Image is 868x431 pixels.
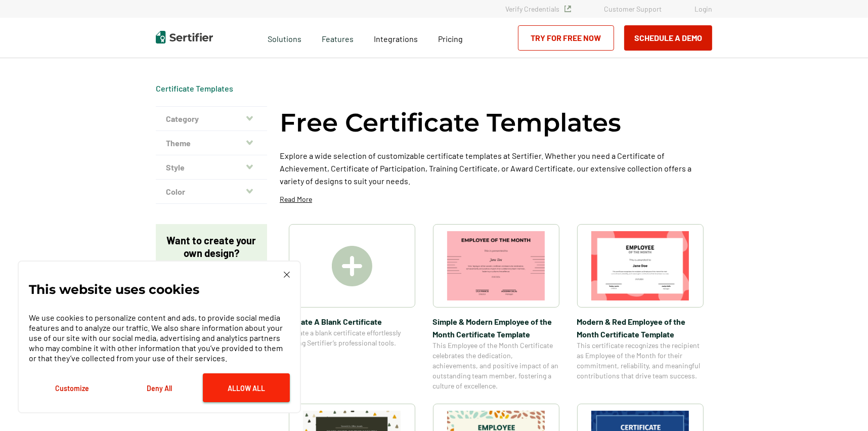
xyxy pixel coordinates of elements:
[322,31,354,44] span: Features
[577,340,704,381] span: This certificate recognizes the recipient as Employee of the Month for their commitment, reliabil...
[156,83,233,94] div: Breadcrumb
[289,315,415,328] span: Create A Blank Certificate
[203,373,290,402] button: Allow All
[332,246,372,286] img: Create A Blank Certificate
[374,31,418,44] a: Integrations
[280,149,712,187] p: Explore a wide selection of customizable certificate templates at Sertifier. Whether you need a C...
[29,284,199,294] p: This website uses cookies
[624,25,712,51] button: Schedule a Demo
[289,328,415,348] span: Create a blank certificate effortlessly using Sertifier’s professional tools.
[156,83,233,93] a: Certificate Templates
[447,231,545,300] img: Simple & Modern Employee of the Month Certificate Template
[433,315,559,340] span: Simple & Modern Employee of the Month Certificate Template
[604,5,662,13] a: Customer Support
[156,131,267,155] button: Theme
[156,107,267,131] button: Category
[280,194,312,204] p: Read More
[695,5,712,13] a: Login
[29,313,290,363] p: We use cookies to personalize content and ads, to provide social media features and to analyze ou...
[29,373,116,402] button: Customize
[505,5,571,13] a: Verify Credentials
[116,373,203,402] button: Deny All
[166,234,257,260] p: Want to create your own design?
[156,180,267,204] button: Color
[374,34,418,44] span: Integrations
[591,231,689,300] img: Modern & Red Employee of the Month Certificate Template
[577,224,704,391] a: Modern & Red Employee of the Month Certificate TemplateModern & Red Employee of the Month Certifi...
[156,155,267,180] button: Style
[565,6,571,12] img: Verified
[518,25,614,51] a: Try for Free Now
[280,106,621,139] h1: Free Certificate Templates
[433,340,559,391] span: This Employee of the Month Certificate celebrates the dedication, achievements, and positive impa...
[156,83,233,94] span: Certificate Templates
[439,34,463,44] span: Pricing
[268,31,302,44] span: Solutions
[817,382,868,431] iframe: Chat Widget
[439,31,463,44] a: Pricing
[284,272,290,278] img: Cookie Popup Close
[577,315,704,340] span: Modern & Red Employee of the Month Certificate Template
[433,224,559,391] a: Simple & Modern Employee of the Month Certificate TemplateSimple & Modern Employee of the Month C...
[156,31,213,44] img: Sertifier | Digital Credentialing Platform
